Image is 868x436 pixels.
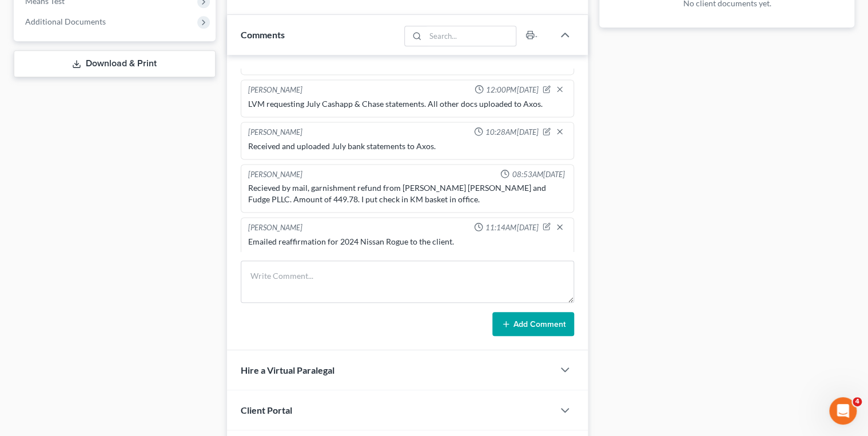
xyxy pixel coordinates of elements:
input: Search... [425,26,516,46]
span: 10:28AM[DATE] [485,127,538,138]
iframe: Intercom live chat [829,397,857,425]
span: 11:14AM[DATE] [485,222,538,233]
div: Recieved by mail, garnishment refund from [PERSON_NAME] [PERSON_NAME] and Fudge PLLC. Amount of 4... [248,182,567,205]
button: Add Comment [492,312,574,336]
span: Client Portal [241,405,292,415]
div: Emailed reaffirmation for 2024 Nissan Rogue to the client. [248,236,567,247]
span: Additional Documents [25,17,106,26]
span: 12:00PM[DATE] [486,85,538,95]
span: Comments [241,29,285,40]
span: Hire a Virtual Paralegal [241,365,335,375]
span: 4 [853,397,862,406]
div: [PERSON_NAME] [248,222,302,234]
div: [PERSON_NAME] [248,127,302,138]
div: [PERSON_NAME] [248,169,302,180]
span: 08:53AM[DATE] [512,169,564,180]
div: [PERSON_NAME] [248,85,302,96]
div: Received and uploaded July bank statements to Axos. [248,141,567,152]
div: LVM requesting July Cashapp & Chase statements. All other docs uploaded to Axos. [248,98,567,110]
a: Download & Print [14,50,216,77]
